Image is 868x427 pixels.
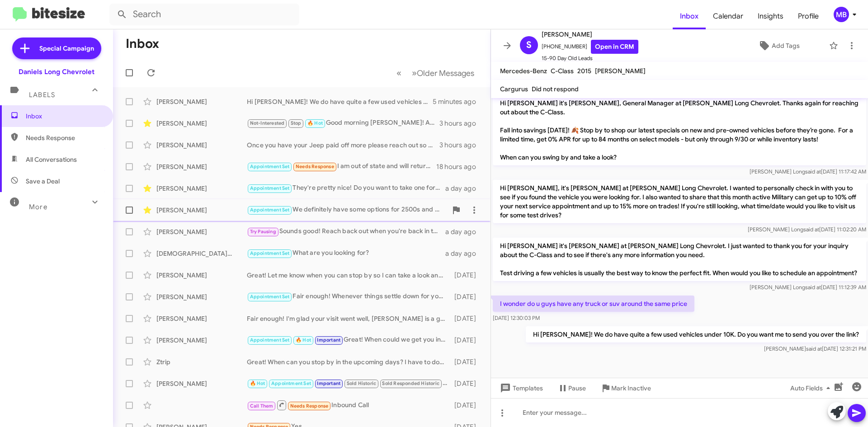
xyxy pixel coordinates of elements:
[247,399,450,411] div: Inbound Call
[247,378,450,389] div: See you soon.
[126,37,159,51] h1: Inbox
[450,357,483,366] div: [DATE]
[250,403,274,409] span: Call Them
[806,345,822,352] span: said at
[156,184,247,193] div: [PERSON_NAME]
[706,3,750,29] span: Calendar
[156,271,247,280] div: [PERSON_NAME]
[433,97,483,106] div: 5 minutes ago
[156,97,247,106] div: [PERSON_NAME]
[156,227,247,236] div: [PERSON_NAME]
[450,401,483,410] div: [DATE]
[551,67,574,75] span: C-Class
[247,205,447,215] div: We definitely have some options for 2500s and 3500s! Do you want me to send you a link?
[450,271,483,280] div: [DATE]
[250,120,285,126] span: Not-Interested
[750,284,866,291] span: [PERSON_NAME] Long [DATE] 11:12:39 AM
[39,44,94,53] span: Special Campaign
[791,3,826,29] a: Profile
[156,206,247,215] div: [PERSON_NAME]
[532,85,579,93] span: Did not respond
[392,64,480,82] nav: Page navigation example
[526,38,532,52] span: S
[803,226,819,233] span: said at
[26,177,60,186] span: Save a Deal
[732,38,825,54] button: Add Tags
[156,249,247,258] div: [DEMOGRAPHIC_DATA][PERSON_NAME]
[250,294,290,300] span: Appointment Set
[247,248,445,258] div: What are you looking for?
[247,314,450,323] div: Fair enough! I'm glad your visit went well, [PERSON_NAME] is a great guy. Please reach out if we ...
[772,38,800,54] span: Add Tags
[577,67,591,75] span: 2015
[500,85,528,93] span: Cargurus
[783,380,841,396] button: Auto Fields
[317,337,340,343] span: Important
[568,380,586,396] span: Pause
[156,314,247,323] div: [PERSON_NAME]
[595,67,646,75] span: [PERSON_NAME]
[250,250,290,256] span: Appointment Set
[439,119,483,128] div: 3 hours ago
[439,141,483,150] div: 3 hours ago
[593,380,658,396] button: Mark Inactive
[26,112,103,121] span: Inbox
[247,357,450,366] div: Great! When can you stop by in the upcoming days? I have to do a physical and mechanical inspecti...
[156,292,247,301] div: [PERSON_NAME]
[805,284,821,291] span: said at
[247,141,439,150] div: Once you have your Jeep paid off more please reach out so we can see what we can do.
[396,67,401,79] span: «
[750,3,791,29] a: Insights
[156,141,247,150] div: [PERSON_NAME]
[790,380,834,396] span: Auto Fields
[291,120,302,126] span: Stop
[493,238,866,281] p: Hi [PERSON_NAME] it's [PERSON_NAME] at [PERSON_NAME] Long Chevrolet. I just wanted to thank you f...
[250,185,290,191] span: Appointment Set
[317,380,340,386] span: Important
[550,380,593,396] button: Pause
[307,120,323,126] span: 🔥 Hot
[250,337,290,343] span: Appointment Set
[542,29,638,40] span: [PERSON_NAME]
[591,40,638,54] a: Open in CRM
[493,180,866,223] p: Hi [PERSON_NAME], it's [PERSON_NAME] at [PERSON_NAME] Long Chevrolet. I wanted to personally chec...
[450,379,483,388] div: [DATE]
[156,336,247,345] div: [PERSON_NAME]
[250,207,290,213] span: Appointment Set
[247,183,445,193] div: They're pretty nice! Do you want to take one for a test drive this weekend?
[247,97,433,106] div: Hi [PERSON_NAME]! We do have quite a few used vehicles under 10K. Do you want me to send you over...
[391,64,407,82] button: Previous
[526,326,866,343] p: Hi [PERSON_NAME]! We do have quite a few used vehicles under 10K. Do you want me to send you over...
[834,7,849,22] div: MB
[250,164,290,169] span: Appointment Set
[296,337,311,343] span: 🔥 Hot
[290,403,329,409] span: Needs Response
[247,271,450,280] div: Great! Let me know when you can stop by so I can take a look and give you an offer.
[19,67,94,76] div: Daniels Long Chevrolet
[450,292,483,301] div: [DATE]
[542,54,638,63] span: 15-90 Day Old Leads
[250,380,265,386] span: 🔥 Hot
[450,336,483,345] div: [DATE]
[156,357,247,366] div: Ztrip
[156,162,247,171] div: [PERSON_NAME]
[805,168,821,175] span: said at
[445,184,483,193] div: a day ago
[156,119,247,128] div: [PERSON_NAME]
[406,64,480,82] button: Next
[156,379,247,388] div: [PERSON_NAME]
[498,380,543,396] span: Templates
[764,345,866,352] span: [PERSON_NAME] [DATE] 12:31:21 PM
[493,95,866,165] p: Hi [PERSON_NAME] it's [PERSON_NAME], General Manager at [PERSON_NAME] Long Chevrolet. Thanks agai...
[445,227,483,236] div: a day ago
[29,203,47,211] span: More
[542,40,638,54] span: [PHONE_NUMBER]
[611,380,651,396] span: Mark Inactive
[493,314,540,321] span: [DATE] 12:30:03 PM
[436,162,483,171] div: 18 hours ago
[748,226,866,233] span: [PERSON_NAME] Long [DATE] 11:02:20 AM
[382,380,439,386] span: Sold Responded Historic
[445,249,483,258] div: a day ago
